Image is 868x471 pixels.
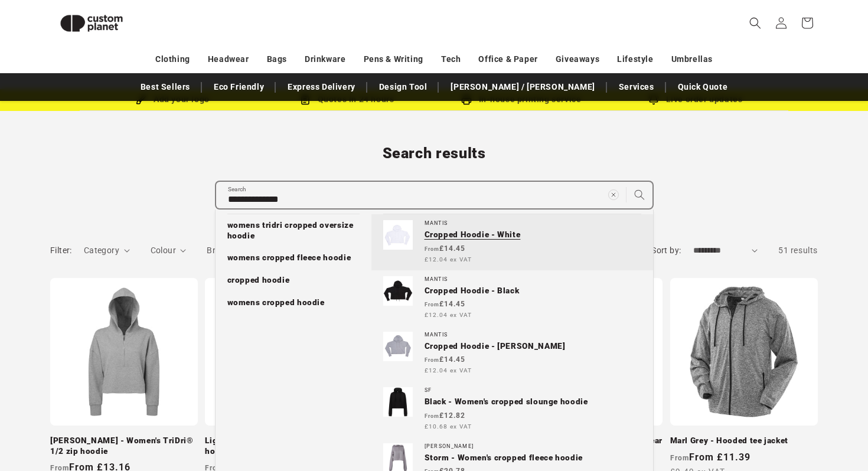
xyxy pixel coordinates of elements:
[425,422,472,431] span: £10.68 ex VAT
[445,77,601,97] a: [PERSON_NAME] / [PERSON_NAME]
[665,344,868,471] iframe: Chat Widget
[425,332,641,338] div: Mantis
[425,387,641,394] div: SF
[151,246,176,255] span: Colour
[425,443,641,450] div: [PERSON_NAME]
[208,49,249,70] a: Headwear
[155,49,190,70] a: Clothing
[50,244,72,257] h2: Filter:
[425,413,439,419] span: From
[383,276,413,306] img: Cropped Hoodie - Black
[425,244,465,253] strong: £14.45
[651,246,681,255] label: Sort by:
[425,220,641,227] div: Mantis
[207,244,241,257] summary: Brand (0 selected)
[556,49,599,70] a: Giveaways
[672,77,734,97] a: Quick Quote
[227,220,354,240] span: womens tridri cropped oversize hoodie
[371,326,653,381] a: MantisCropped Hoodie - [PERSON_NAME] From£14.45 £12.04 ex VAT
[207,246,230,255] span: Brand
[626,182,652,208] button: Search
[216,214,371,247] a: womens tridri cropped oversize hoodie
[50,436,198,456] a: [PERSON_NAME] - Women's TriDri® 1/2 zip hoodie
[205,436,353,456] a: Light Pink - Women's TriDri® 1/2 zip hoodie
[383,387,413,417] img: Women's cropped slounge hoodie
[425,276,641,283] div: Mantis
[425,411,465,420] strong: £12.82
[425,302,439,308] span: From
[216,247,371,269] a: womens cropped fleece hoodie
[425,230,641,240] p: Cropped Hoodie - White
[371,381,653,437] a: SFBlack - Women's cropped slounge hoodie From£12.82 £10.68 ex VAT
[613,77,660,97] a: Services
[267,49,287,70] a: Bags
[425,397,641,407] p: Black - Women's cropped slounge hoodie
[383,332,413,361] img: Cropped Hoodie - Heather Grey Melange
[425,310,472,319] span: £12.04 ex VAT
[425,300,465,308] strong: £14.45
[383,220,413,250] img: Cropped Hoodie - White
[227,297,325,307] span: womens cropped hoodie
[425,366,472,375] span: £12.04 ex VAT
[227,275,290,284] span: cropped hoodie
[84,244,130,257] summary: Category (0 selected)
[208,77,270,97] a: Eco Friendly
[227,253,351,262] span: womens cropped fleece hoodie
[478,49,537,70] a: Office & Paper
[216,269,371,292] a: cropped hoodie
[425,255,472,264] span: £12.04 ex VAT
[227,297,325,308] p: womens cropped hoodie
[84,246,119,255] span: Category
[135,77,196,97] a: Best Sellers
[742,10,768,36] summary: Search
[425,453,641,463] p: Storm - Women's cropped fleece hoodie
[227,220,360,241] p: womens tridri cropped oversize hoodie
[364,49,423,70] a: Pens & Writing
[371,214,653,270] a: MantisCropped Hoodie - White From£14.45 £12.04 ex VAT
[227,275,290,286] p: cropped hoodie
[282,77,361,97] a: Express Delivery
[216,292,371,314] a: womens cropped hoodie
[151,244,187,257] summary: Colour (0 selected)
[671,49,713,70] a: Umbrellas
[425,246,439,252] span: From
[617,49,653,70] a: Lifestyle
[425,357,439,363] span: From
[425,286,641,296] p: Cropped Hoodie - Black
[305,49,345,70] a: Drinkware
[601,182,626,208] button: Clear search term
[50,144,818,163] h1: Search results
[371,270,653,326] a: MantisCropped Hoodie - Black From£14.45 £12.04 ex VAT
[50,5,133,42] img: Custom Planet
[425,341,641,352] p: Cropped Hoodie - [PERSON_NAME]
[778,246,818,255] span: 51 results
[441,49,461,70] a: Tech
[425,355,465,364] strong: £14.45
[373,77,433,97] a: Design Tool
[227,253,351,263] p: womens cropped fleece hoodie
